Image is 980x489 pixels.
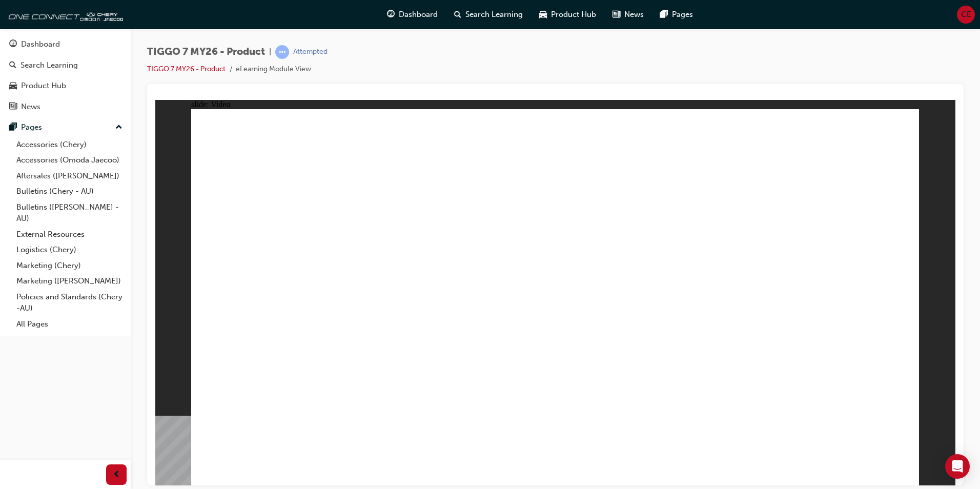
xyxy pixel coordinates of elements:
a: search-iconSearch Learning [446,4,531,25]
a: Accessories (Chery) [12,137,127,153]
div: Pages [21,121,42,133]
span: car-icon [9,81,17,91]
button: Pages [4,118,127,137]
span: car-icon [539,8,547,21]
span: Dashboard [399,9,438,21]
button: CE [957,6,975,24]
span: up-icon [115,121,122,134]
a: All Pages [12,316,127,332]
img: oneconnect [5,4,123,25]
span: news-icon [612,8,620,21]
a: pages-iconPages [652,4,701,25]
span: Pages [672,9,693,21]
span: prev-icon [113,468,120,481]
a: News [4,97,127,116]
a: Bulletins (Chery - AU) [12,184,127,199]
div: Product Hub [21,80,66,92]
a: Bulletins ([PERSON_NAME] - AU) [12,199,127,227]
a: guage-iconDashboard [379,4,446,25]
a: Product Hub [4,76,127,95]
a: TIGGO 7 MY26 - Product [147,65,226,73]
span: pages-icon [9,123,17,132]
a: Marketing (Chery) [12,258,127,274]
div: Dashboard [21,38,60,50]
span: pages-icon [660,8,668,21]
span: Product Hub [551,9,596,21]
span: News [624,9,644,21]
li: eLearning Module View [236,64,311,75]
a: Policies and Standards (Chery -AU) [12,289,127,316]
div: Attempted [293,47,328,57]
a: Dashboard [4,35,127,54]
span: learningRecordVerb_ATTEMPT-icon [275,45,289,59]
a: car-iconProduct Hub [531,4,604,25]
a: External Resources [12,227,127,242]
span: CE [961,9,971,21]
a: Aftersales ([PERSON_NAME]) [12,168,127,184]
span: search-icon [9,61,16,70]
span: Search Learning [465,9,523,21]
div: Search Learning [21,59,78,71]
div: News [21,101,40,113]
span: guage-icon [387,8,395,21]
span: | [269,46,271,58]
a: Logistics (Chery) [12,242,127,258]
a: Accessories (Omoda Jaecoo) [12,152,127,168]
div: Open Intercom Messenger [945,454,970,479]
span: search-icon [454,8,461,21]
a: news-iconNews [604,4,652,25]
a: Marketing ([PERSON_NAME]) [12,273,127,289]
span: guage-icon [9,40,17,49]
span: news-icon [9,103,17,112]
a: Search Learning [4,56,127,75]
span: TIGGO 7 MY26 - Product [147,46,265,58]
button: DashboardSearch LearningProduct HubNews [4,33,127,118]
